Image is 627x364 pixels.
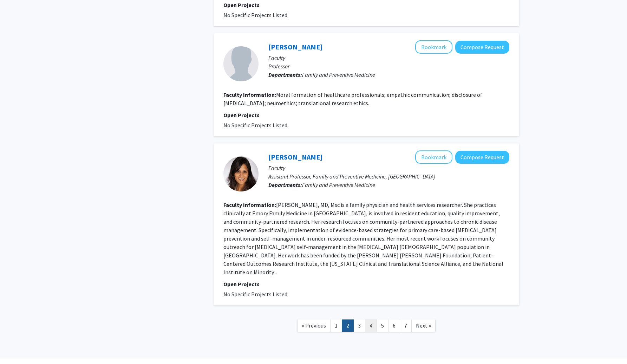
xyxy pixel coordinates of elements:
p: Faculty [268,54,509,62]
fg-read-more: [PERSON_NAME], MD, Msc is a family physician and health services researcher. She practices clinic... [223,201,503,276]
button: Compose Request to John Banja [455,41,509,54]
span: No Specific Projects Listed [223,122,287,129]
a: 2 [342,319,354,332]
b: Departments: [268,181,302,188]
p: Open Projects [223,111,509,119]
button: Compose Request to Megha Shah [455,151,509,164]
a: [PERSON_NAME] [268,42,322,51]
fg-read-more: Moral formation of healthcare professionals; empathic communication; disclosure of [MEDICAL_DATA]... [223,91,482,107]
b: Faculty Information: [223,91,276,98]
p: Assistant Professor, Family and Preventive Medicine, [GEOGRAPHIC_DATA] [268,172,509,181]
button: Add John Banja to Bookmarks [415,40,452,54]
a: 5 [377,319,388,332]
span: No Specific Projects Listed [223,291,287,298]
p: Open Projects [223,280,509,288]
a: 3 [353,319,365,332]
a: 6 [388,319,400,332]
span: Next » [416,322,431,329]
nav: Page navigation [214,312,519,341]
span: Family and Preventive Medicine [302,71,375,78]
a: [PERSON_NAME] [268,153,322,161]
span: No Specific Projects Listed [223,12,287,19]
iframe: Chat [5,332,30,359]
p: Open Projects [223,1,509,9]
a: 7 [400,319,412,332]
p: Faculty [268,164,509,172]
button: Add Megha Shah to Bookmarks [415,150,452,164]
span: « Previous [302,322,326,329]
a: 1 [330,319,342,332]
b: Departments: [268,71,302,78]
a: 4 [365,319,377,332]
p: Professor [268,62,509,70]
b: Faculty Information: [223,201,276,208]
a: Next [411,319,436,332]
a: Previous [297,319,331,332]
span: Family and Preventive Medicine [302,181,375,188]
